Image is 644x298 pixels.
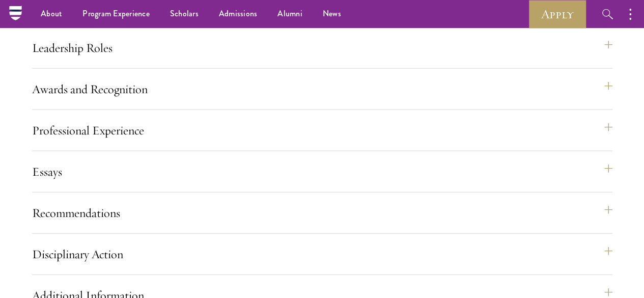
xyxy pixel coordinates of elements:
[32,159,612,184] button: Essays
[32,36,612,60] button: Leadership Roles
[32,77,612,101] button: Awards and Recognition
[32,201,612,225] button: Recommendations
[32,242,612,266] button: Disciplinary Action
[32,118,612,143] button: Professional Experience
